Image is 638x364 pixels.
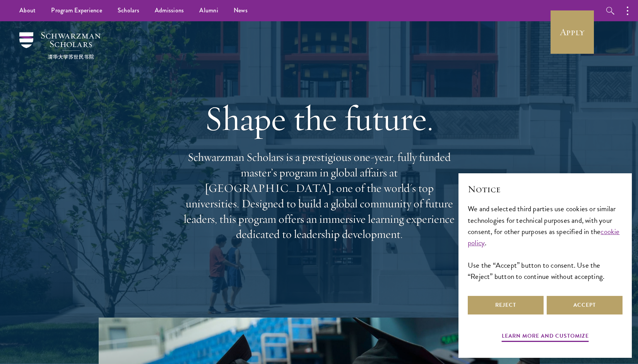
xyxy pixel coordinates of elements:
[468,183,623,196] h2: Notice
[180,150,458,242] p: Schwarzman Scholars is a prestigious one-year, fully funded master’s program in global affairs at...
[551,10,594,54] a: Apply
[547,296,623,314] button: Accept
[468,203,623,282] div: We and selected third parties use cookies or similar technologies for technical purposes and, wit...
[19,32,101,59] img: Schwarzman Scholars
[468,226,620,248] a: cookie policy
[180,97,458,140] h1: Shape the future.
[468,296,544,314] button: Reject
[502,331,589,343] button: Learn more and customize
